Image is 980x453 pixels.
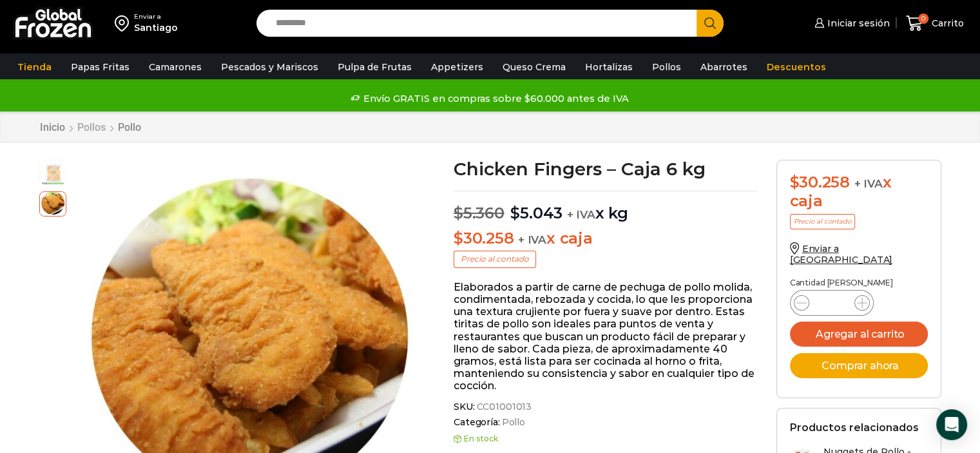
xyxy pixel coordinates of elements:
[454,251,536,267] p: Precio al contado
[39,121,66,133] a: Inicio
[579,55,639,79] a: Hortalizas
[500,417,525,428] a: Pollo
[117,121,142,133] a: Pollo
[454,229,514,247] bdi: 30.258
[454,434,757,443] p: En stock
[510,204,520,222] span: $
[790,278,928,287] p: Cantidad [PERSON_NAME]
[454,204,504,222] bdi: 5.360
[854,177,883,190] span: + IVA
[790,173,850,191] bdi: 30.258
[454,229,463,247] span: $
[790,243,893,265] a: Enviar a [GEOGRAPHIC_DATA]
[790,353,928,378] button: Comprar ahora
[518,233,546,246] span: + IVA
[115,12,134,34] img: address-field-icon.svg
[134,21,178,34] div: Santiago
[697,10,724,37] button: Search button
[790,173,800,191] span: $
[11,55,58,79] a: Tienda
[454,229,757,248] p: x caja
[454,204,463,222] span: $
[496,55,572,79] a: Queso Crema
[790,214,855,229] p: Precio al contado
[454,191,757,223] p: x kg
[790,322,928,347] button: Agregar al carrito
[40,160,66,186] span: chicken-fingers
[77,121,106,133] a: Pollos
[510,204,562,222] bdi: 5.043
[903,8,967,39] a: 0 Carrito
[215,55,325,79] a: Pescados y Mariscos
[824,17,890,30] span: Iniciar sesión
[474,401,532,412] span: CC01001013
[331,55,418,79] a: Pulpa de Frutas
[646,55,687,79] a: Pollos
[425,55,490,79] a: Appetizers
[567,208,595,221] span: + IVA
[760,55,832,79] a: Descuentos
[790,173,928,211] div: x caja
[928,17,964,30] span: Carrito
[454,281,757,392] p: Elaborados a partir de carne de pechuga de pollo molida, condimentada, rebozada y cocida, lo que ...
[694,55,754,79] a: Abarrotes
[39,121,142,133] nav: Breadcrumb
[790,421,919,434] h2: Productos relacionados
[454,160,757,178] h1: Chicken Fingers – Caja 6 kg
[918,14,928,24] span: 0
[454,417,757,428] span: Categoría:
[40,190,66,216] span: pollo-apanado
[454,401,757,412] span: SKU:
[142,55,208,79] a: Camarones
[134,12,178,21] div: Enviar a
[936,409,967,440] div: Open Intercom Messenger
[811,10,890,36] a: Iniciar sesión
[820,294,844,312] input: Product quantity
[64,55,136,79] a: Papas Fritas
